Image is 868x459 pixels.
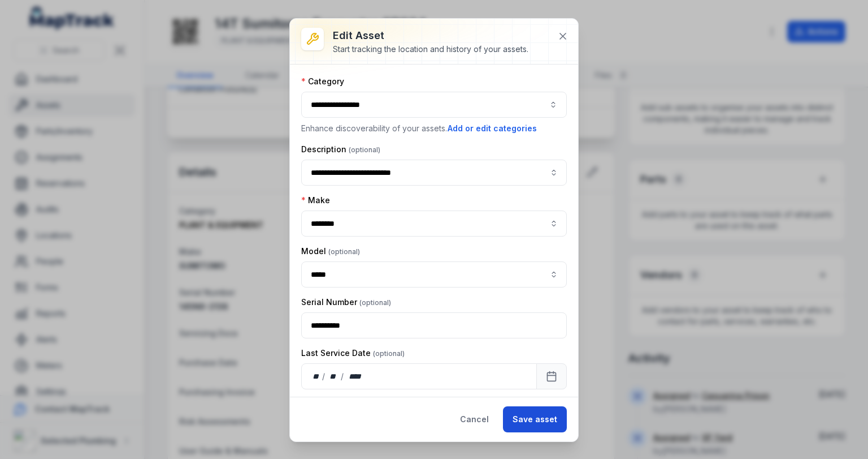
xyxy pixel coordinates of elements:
[301,144,380,155] label: Description
[301,211,567,237] input: asset-edit:cf[09246113-4bcc-4687-b44f-db17154807e5]-label
[450,406,498,432] button: Cancel
[326,371,341,382] div: month,
[447,122,537,135] button: Add or edit categories
[301,160,567,186] input: asset-edit:description-label
[301,246,360,257] label: Model
[301,348,405,359] label: Last Service Date
[322,371,326,382] div: /
[301,122,567,135] p: Enhance discoverability of your assets.
[341,371,345,382] div: /
[301,76,344,87] label: Category
[333,44,528,55] div: Start tracking the location and history of your assets.
[301,297,391,308] label: Serial Number
[345,371,366,382] div: year,
[301,261,567,288] input: asset-edit:cf[68832b05-6ea9-43b4-abb7-d68a6a59beaf]-label
[333,28,528,44] h3: Edit asset
[536,363,567,389] button: Calendar
[301,195,330,206] label: Make
[311,371,322,382] div: day,
[503,406,567,432] button: Save asset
